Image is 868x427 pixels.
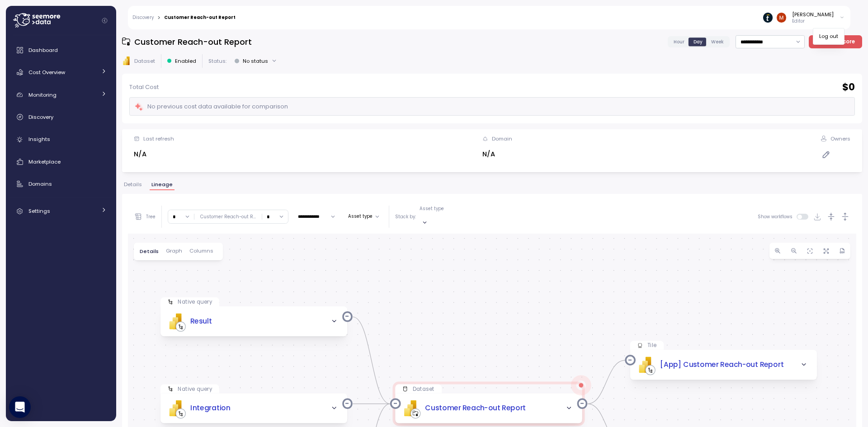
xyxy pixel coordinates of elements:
div: Owners [830,135,850,142]
p: Native query [178,298,212,305]
span: Show workflows [758,214,797,220]
span: Graph [166,249,182,253]
button: No status [231,54,281,67]
a: Dashboard [9,41,113,59]
span: Settings [28,207,50,215]
p: Editor [792,18,834,24]
span: Details [140,249,159,254]
p: Stack by: [395,214,416,220]
span: Cost Overview [28,69,65,76]
a: [App] Customer Reach-out Report [660,360,784,371]
a: Settings [9,202,113,220]
span: Dashboard [28,47,58,54]
p: Dataset [134,57,155,65]
div: Last refresh [143,135,174,142]
a: Cost Overview [9,63,113,81]
a: Customer Reach-out Report [425,403,526,414]
p: Native query [178,385,212,393]
span: Details [124,182,142,187]
button: Asset type [344,211,383,222]
p: Status: [208,57,226,65]
p: Tree [146,214,156,220]
a: Domains [9,175,113,193]
a: Discovery [9,108,113,126]
a: Integration [190,403,231,414]
div: Log out [819,33,838,41]
div: N/A [482,149,512,160]
p: Enabled [175,57,196,65]
div: Customer Reach-out R ... [200,214,256,220]
div: No previous cost data available for comparison [134,102,288,112]
p: Asset type [420,206,444,212]
h3: Customer Reach-out Report [134,36,252,47]
a: Monitoring [9,86,113,104]
span: Insights [28,136,50,143]
span: Hour [674,38,684,45]
div: Open Intercom Messenger [9,396,31,418]
div: > [157,15,160,21]
span: Lineage [151,182,173,187]
span: Discovery [28,113,53,121]
button: Collapse navigation [99,17,110,24]
div: N/A [134,149,174,160]
div: Customer Reach-out Report [164,15,236,20]
h2: $ 0 [842,81,855,94]
a: Result [190,316,212,327]
a: Discovery [132,15,154,20]
div: [PERSON_NAME] [792,11,834,18]
span: Monitoring [28,91,57,99]
a: Marketplace [9,153,113,171]
span: Day [693,38,703,45]
p: Total Cost [129,83,159,92]
div: Domain [492,135,512,142]
p: Tile [647,342,656,349]
p: Dataset [413,385,434,393]
div: No status [243,57,268,65]
a: Insights [9,131,113,149]
span: Marketplace [28,158,61,165]
img: 6714de1ca73de131760c52a6.PNG [763,13,773,22]
span: Domains [28,180,52,188]
img: ACg8ocL0-zmbQyez0zSjgCX_-BfuPFOPI1J3nd9iyrR1xhi0QhPWvQ=s96-c [777,13,786,22]
span: Columns [189,249,213,253]
button: Set as core [809,35,863,48]
span: Week [711,38,724,45]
